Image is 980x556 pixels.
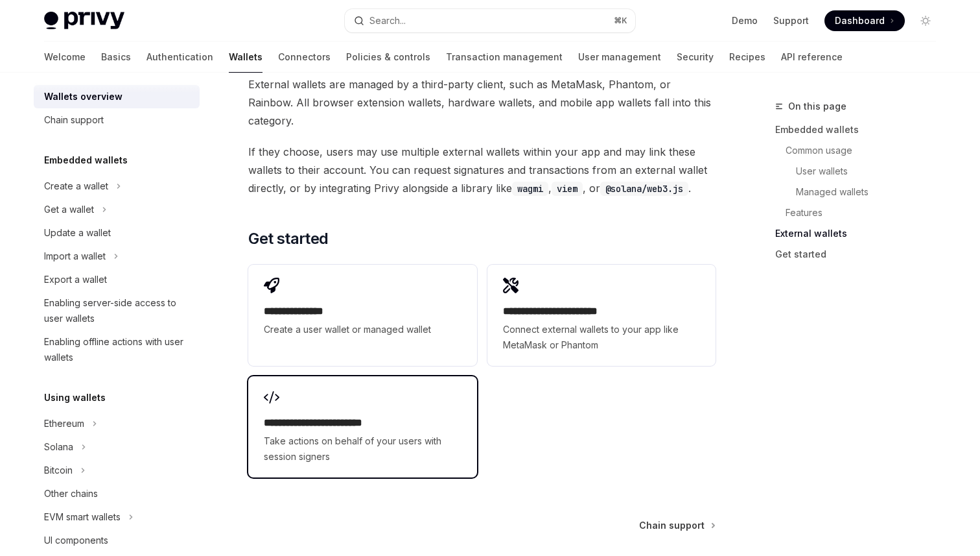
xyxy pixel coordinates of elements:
[248,228,328,249] span: Get started
[34,108,200,132] a: Chain support
[44,112,104,128] div: Chain support
[34,482,200,505] a: Other chains
[512,182,548,196] code: wagmi
[552,182,583,196] code: viem
[796,161,946,182] a: User wallets
[44,152,128,168] h5: Embedded wallets
[248,143,716,197] span: If they choose, users may use multiple external wallets within your app and may link these wallet...
[34,221,200,245] a: Update a wallet
[44,42,86,73] a: Welcome
[369,13,406,29] div: Search...
[44,416,84,431] div: Ethereum
[503,322,700,353] span: Connect external wallets to your app like MetaMask or Phantom
[44,509,121,525] div: EVM smart wallets
[600,182,688,196] code: @solana/web3.js
[34,529,200,552] a: UI components
[44,533,108,548] div: UI components
[229,42,262,73] a: Wallets
[345,9,635,32] button: Search...⌘K
[796,182,946,202] a: Managed wallets
[346,42,430,73] a: Policies & controls
[44,463,73,478] div: Bitcoin
[101,42,131,73] a: Basics
[44,439,73,455] div: Solana
[781,42,843,73] a: API reference
[264,322,461,337] span: Create a user wallet or managed wallet
[44,178,108,194] div: Create a wallet
[264,433,461,465] span: Take actions on behalf of your users with session signers
[44,295,192,326] div: Enabling server-side access to user wallets
[44,248,106,264] div: Import a wallet
[835,14,885,27] span: Dashboard
[44,202,94,217] div: Get a wallet
[44,225,111,241] div: Update a wallet
[729,42,765,73] a: Recipes
[44,390,106,405] h5: Using wallets
[732,14,758,27] a: Demo
[44,12,124,30] img: light logo
[788,99,846,114] span: On this page
[915,10,936,31] button: Toggle dark mode
[775,223,946,244] a: External wallets
[278,42,331,73] a: Connectors
[44,272,107,287] div: Export a wallet
[34,291,200,330] a: Enabling server-side access to user wallets
[614,16,627,26] span: ⌘ K
[34,268,200,291] a: Export a wallet
[146,42,213,73] a: Authentication
[775,244,946,265] a: Get started
[446,42,563,73] a: Transaction management
[34,330,200,369] a: Enabling offline actions with user wallets
[44,89,122,104] div: Wallets overview
[578,42,661,73] a: User management
[44,486,98,502] div: Other chains
[786,202,946,223] a: Features
[824,10,905,31] a: Dashboard
[34,85,200,108] a: Wallets overview
[773,14,809,27] a: Support
[44,334,192,365] div: Enabling offline actions with user wallets
[677,42,714,73] a: Security
[248,75,716,130] span: External wallets are managed by a third-party client, such as MetaMask, Phantom, or Rainbow. All ...
[786,140,946,161] a: Common usage
[775,119,946,140] a: Embedded wallets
